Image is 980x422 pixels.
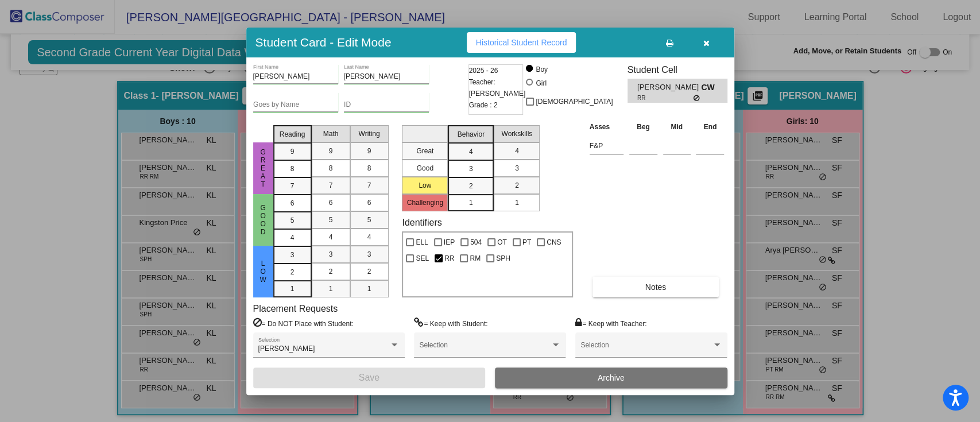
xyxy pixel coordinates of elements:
[701,82,717,94] span: CW
[367,198,371,208] span: 6
[329,284,333,294] span: 1
[367,215,371,225] span: 5
[290,181,295,191] span: 7
[645,282,667,292] span: Notes
[515,146,519,156] span: 4
[470,251,481,265] span: RM
[367,284,371,294] span: 1
[416,235,428,249] span: ELL
[515,180,519,191] span: 2
[587,121,626,133] th: Asses
[329,232,333,242] span: 4
[359,373,379,382] span: Save
[329,163,333,173] span: 8
[575,318,646,329] label: = Keep with Teacher:
[358,129,379,139] span: Writing
[290,164,295,174] span: 8
[329,198,333,208] span: 6
[367,232,371,242] span: 4
[329,146,333,156] span: 9
[367,146,371,156] span: 9
[598,373,625,382] span: Archive
[535,64,548,75] div: Boy
[469,164,473,174] span: 3
[258,344,315,353] span: [PERSON_NAME]
[329,249,333,260] span: 3
[495,367,727,388] button: Archive
[535,78,547,88] div: Girl
[497,235,507,249] span: OT
[290,215,295,226] span: 5
[290,233,295,243] span: 4
[660,121,694,133] th: Mid
[469,198,473,208] span: 1
[469,146,473,157] span: 4
[469,65,498,76] span: 2025 - 26
[476,38,567,47] span: Historical Student Record
[469,99,498,111] span: Grade : 2
[515,198,519,208] span: 1
[470,235,482,249] span: 504
[637,94,693,102] span: RR
[258,148,268,188] span: Great
[253,318,354,329] label: = Do NOT Place with Student:
[367,249,371,260] span: 3
[501,129,532,139] span: Workskills
[255,35,392,49] h3: Student Card - Edit Mode
[290,198,295,208] span: 6
[515,163,519,173] span: 3
[637,82,701,94] span: [PERSON_NAME]
[253,101,338,109] input: goes by name
[627,64,727,75] h3: Student Cell
[444,235,455,249] span: IEP
[458,129,485,140] span: Behavior
[547,235,561,249] span: CNS
[626,121,660,133] th: Beg
[258,204,268,236] span: Good
[253,303,338,314] label: Placement Requests
[367,163,371,173] span: 8
[290,267,295,277] span: 2
[693,121,727,133] th: End
[416,251,429,265] span: SEL
[329,180,333,191] span: 7
[367,266,371,277] span: 2
[329,215,333,225] span: 5
[592,277,719,297] button: Notes
[290,284,295,294] span: 1
[253,367,486,388] button: Save
[536,95,613,109] span: [DEMOGRAPHIC_DATA]
[469,181,473,191] span: 2
[444,251,454,265] span: RR
[290,250,295,260] span: 3
[469,76,526,99] span: Teacher: [PERSON_NAME]
[414,318,487,329] label: = Keep with Student:
[280,129,305,140] span: Reading
[402,217,441,228] label: Identifiers
[329,266,333,277] span: 2
[323,129,339,139] span: Math
[290,146,295,157] span: 9
[522,235,531,249] span: PT
[590,137,623,154] input: assessment
[467,32,576,53] button: Historical Student Record
[367,180,371,191] span: 7
[496,251,510,265] span: SPH
[258,260,268,284] span: Low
